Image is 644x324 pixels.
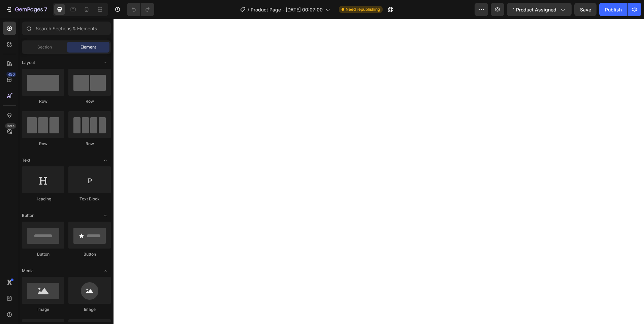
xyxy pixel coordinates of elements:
[22,141,64,147] div: Row
[100,155,111,166] span: Toggle open
[574,3,597,16] button: Save
[22,196,64,202] div: Heading
[5,123,16,129] div: Beta
[100,57,111,68] span: Toggle open
[22,213,34,219] span: Button
[605,6,622,13] div: Publish
[68,98,111,104] div: Row
[22,98,64,104] div: Row
[100,265,111,276] span: Toggle open
[68,251,111,257] div: Button
[599,3,627,16] button: Publish
[251,6,323,13] span: Product Page - [DATE] 00:07:00
[346,6,380,12] span: Need republishing
[100,210,111,221] span: Toggle open
[114,19,644,324] iframe: Design area
[22,268,34,274] span: Media
[68,196,111,202] div: Text Block
[3,3,50,16] button: 7
[507,3,572,16] button: 1 product assigned
[44,5,47,13] p: 7
[127,3,154,16] div: Undo/Redo
[248,6,249,13] span: /
[22,251,64,257] div: Button
[22,22,111,35] input: Search Sections & Elements
[80,44,96,50] span: Element
[37,44,52,50] span: Section
[22,157,30,163] span: Text
[513,6,556,13] span: 1 product assigned
[68,306,111,313] div: Image
[6,72,16,77] div: 450
[580,7,591,12] span: Save
[22,60,35,66] span: Layout
[68,141,111,147] div: Row
[22,306,64,313] div: Image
